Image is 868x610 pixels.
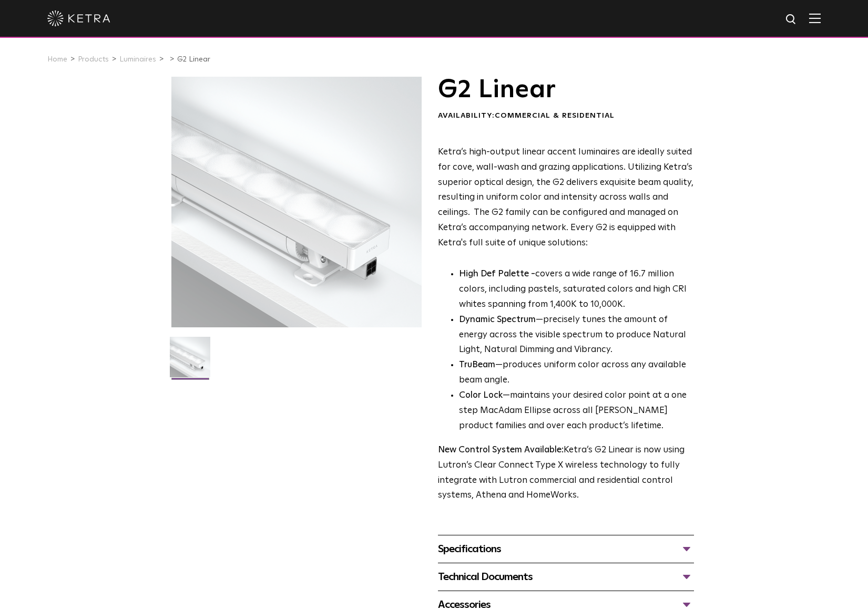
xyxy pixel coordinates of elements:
[495,112,615,119] span: Commercial & Residential
[785,13,798,26] img: search icon
[438,111,694,121] div: Availability:
[459,315,536,324] strong: Dynamic Spectrum
[459,391,503,400] strong: Color Lock
[47,56,67,63] a: Home
[459,313,694,358] li: —precisely tunes the amount of energy across the visible spectrum to produce Natural Light, Natur...
[119,56,156,63] a: Luminaires
[459,358,694,388] li: —produces uniform color across any available beam angle.
[459,360,495,369] strong: TruBeam
[438,77,694,103] h1: G2 Linear
[177,56,210,63] a: G2 Linear
[78,56,109,63] a: Products
[459,267,694,313] p: covers a wide range of 16.7 million colors, including pastels, saturated colors and high CRI whit...
[170,337,210,385] img: G2-Linear-2021-Web-Square
[459,270,535,278] strong: High Def Palette -
[438,541,694,557] div: Specifications
[47,11,110,26] img: ketra-logo-2019-white
[809,13,821,23] img: Hamburger%20Nav.svg
[438,443,694,504] p: Ketra’s G2 Linear is now using Lutron’s Clear Connect Type X wireless technology to fully integra...
[438,145,694,251] p: Ketra’s high-output linear accent luminaires are ideally suited for cove, wall-wash and grazing a...
[459,388,694,434] li: —maintains your desired color point at a one step MacAdam Ellipse across all [PERSON_NAME] produc...
[438,568,694,585] div: Technical Documents
[438,446,564,454] strong: New Control System Available:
